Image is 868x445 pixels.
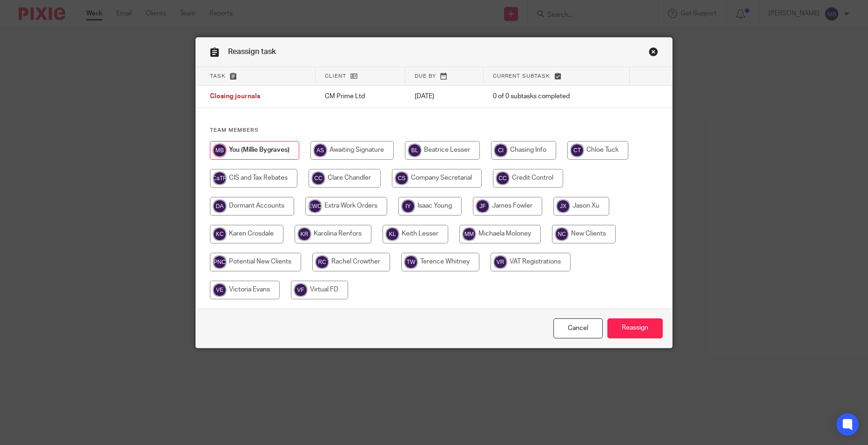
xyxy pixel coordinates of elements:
span: Client [325,74,346,79]
p: [DATE] [415,92,474,101]
input: Reassign [607,318,663,338]
span: Current subtask [493,74,550,79]
span: Task [210,74,226,79]
p: CM Prime Ltd [325,92,396,101]
td: 0 of 0 subtasks completed [484,86,630,108]
a: Close this dialog window [553,318,603,338]
span: Reassign task [228,48,276,55]
h4: Team members [210,127,659,134]
a: Close this dialog window [649,47,658,60]
span: Due by [415,74,436,79]
span: Closing journals [210,94,260,100]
